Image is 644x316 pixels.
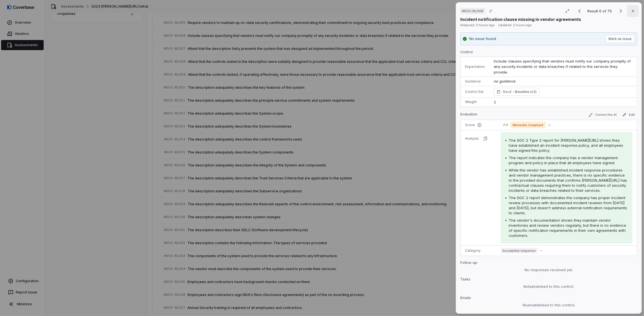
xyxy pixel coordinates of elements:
[510,122,546,128] span: Minimally Compliant
[509,218,626,238] span: The vendor's documentation shows they maintain vendor inventories and review vendors regularly, b...
[460,296,637,302] p: Emails
[501,248,538,253] span: Incomplete response
[509,138,623,153] span: The SOC 2 Type 2 report for [PERSON_NAME][URL] shows they have established an incident response p...
[509,155,618,165] span: The report indicates the company has a vendor management program and policy in place that all emp...
[587,8,613,14] p: Result 6 of 75
[460,267,637,273] div: No responses received yet.
[509,168,627,193] span: While the vendor has established incident response procedures and vendor management practices, th...
[523,284,574,289] span: No tasks linked to this control.
[486,6,496,16] button: Copy link
[460,112,477,119] p: Evaluation
[574,8,585,14] button: Previous result
[460,277,637,284] p: Tasks
[494,59,632,74] span: Include clauses specifying that vendors must notify our company promptly of any security incident...
[509,195,627,215] span: The SOC 2 report demonstrates the company has proper incident review processes with documented in...
[465,64,485,69] p: Expectation
[498,23,532,27] span: Updated: 2 hours ago
[501,122,553,128] button: 2.0Minimally Compliant
[465,248,492,253] p: Category
[620,111,637,118] button: Edit
[469,36,496,42] p: No issue found
[460,16,581,22] p: Incident notification clause missing in vendor agreements
[462,9,483,13] span: # SOC-BL006
[465,100,485,104] p: Weight
[465,79,485,84] p: Guidance
[460,23,495,27] span: Analyzed: 2 hours ago
[605,35,635,43] button: Mark as issue
[465,90,485,94] p: Control Set
[503,89,537,95] span: Soc2 - Baseline (v2)
[494,79,516,83] span: no guidance
[615,8,627,14] button: Next result
[523,302,575,308] span: No emails linked to this control.
[465,136,479,141] p: Analysis
[494,100,496,104] span: 1
[460,50,637,57] p: Control
[586,112,619,118] button: Correct the AI
[460,261,637,267] p: Follow-up
[465,123,492,127] p: Score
